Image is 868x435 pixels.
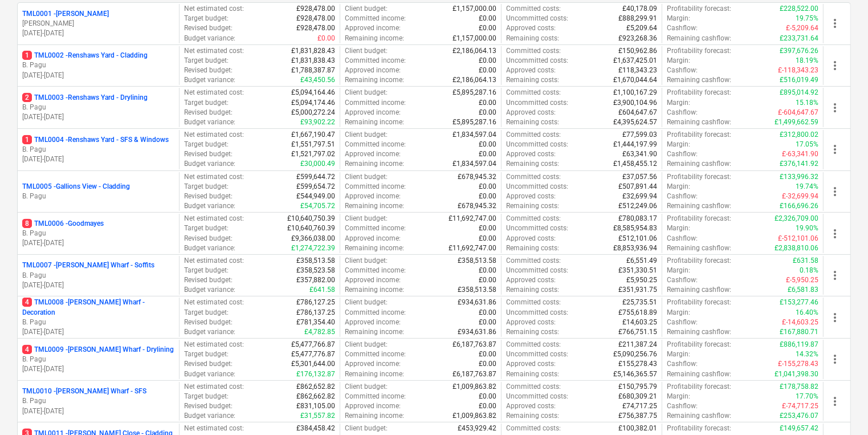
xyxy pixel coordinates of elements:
[449,214,496,223] p: £11,692,747.00
[796,14,818,23] p: 19.75%
[786,275,818,285] p: £-5,950.25
[828,17,842,30] span: more_vert
[506,223,568,233] p: Uncommitted costs :
[778,108,818,117] p: £-604,647.67
[780,46,818,56] p: £397,676.26
[296,256,335,266] p: £358,513.58
[184,318,233,327] p: Revised budget :
[778,66,818,75] p: £-118,343.23
[287,214,335,223] p: £10,640,750.39
[345,275,401,285] p: Approved income :
[479,66,496,75] p: £0.00
[184,46,244,56] p: Net estimated cost :
[618,34,657,43] p: £923,268.36
[458,172,496,182] p: £678,945.32
[667,223,690,233] p: Margin :
[287,223,335,233] p: £10,640,760.39
[506,275,556,285] p: Approved costs :
[618,182,657,192] p: £507,891.44
[618,108,657,117] p: £604,647.67
[618,234,657,243] p: £512,101.06
[667,66,698,75] p: Cashflow :
[667,172,731,182] p: Profitability forecast :
[184,266,229,275] p: Target budget :
[780,75,818,85] p: £516,019.49
[184,285,235,295] p: Budget variance :
[184,192,233,201] p: Revised budget :
[667,182,690,192] p: Margin :
[618,214,657,223] p: £780,083.17
[300,75,335,85] p: £43,450.56
[775,117,818,127] p: £1,499,662.59
[22,155,174,164] p: [DATE] - [DATE]
[345,56,406,66] p: Committed income :
[667,159,731,169] p: Remaining cashflow :
[22,219,32,228] span: 8
[184,243,235,253] p: Budget variance :
[291,108,335,117] p: £5,000,272.24
[291,88,335,97] p: £5,094,164.46
[622,4,657,14] p: £40,178.09
[506,75,559,85] p: Remaining costs :
[291,140,335,149] p: £1,551,797.51
[506,256,561,266] p: Committed costs :
[506,201,559,211] p: Remaining costs :
[778,234,818,243] p: £-512,101.06
[22,103,174,112] p: B. Pagu
[22,345,174,355] p: TML0009 - [PERSON_NAME] Wharf - Drylining
[345,108,401,117] p: Approved income :
[828,311,842,324] span: more_vert
[622,298,657,307] p: £25,735.51
[506,130,561,140] p: Committed costs :
[613,140,657,149] p: £1,444,197.99
[184,108,233,117] p: Revised budget :
[296,23,335,33] p: £928,478.00
[622,130,657,140] p: £77,599.03
[479,234,496,243] p: £0.00
[345,88,388,97] p: Client budget :
[291,234,335,243] p: £9,366,038.00
[184,234,233,243] p: Revised budget :
[667,14,690,23] p: Margin :
[296,4,335,14] p: £928,478.00
[796,223,818,233] p: 19.90%
[22,229,174,238] p: B. Pagu
[506,88,561,97] p: Committed costs :
[780,159,818,169] p: £376,141.92
[345,243,404,253] p: Remaining income :
[22,345,174,374] div: 4TML0009 -[PERSON_NAME] Wharf - DryliningB. Pagu[DATE]-[DATE]
[22,387,146,396] p: TML0010 - [PERSON_NAME] Wharf - SFS
[22,51,174,80] div: 1TML0002 -Renshaws Yard - CladdingB. Pagu[DATE]-[DATE]
[345,223,406,233] p: Committed income :
[828,143,842,156] span: more_vert
[22,112,174,122] p: [DATE] - [DATE]
[828,352,842,366] span: more_vert
[618,266,657,275] p: £351,330.51
[184,4,244,14] p: Net estimated cost :
[780,88,818,97] p: £895,014.92
[291,46,335,56] p: £1,831,828.43
[828,185,842,198] span: more_vert
[22,298,174,317] p: TML0008 - [PERSON_NAME] Wharf - Decoration
[780,4,818,14] p: £228,522.00
[506,46,561,56] p: Committed costs :
[667,192,698,201] p: Cashflow :
[506,234,556,243] p: Approved costs :
[345,192,401,201] p: Approved income :
[479,140,496,149] p: £0.00
[184,214,244,223] p: Net estimated cost :
[667,256,731,266] p: Profitability forecast :
[458,298,496,307] p: £934,631.86
[618,46,657,56] p: £150,962.86
[184,159,235,169] p: Budget variance :
[506,56,568,66] p: Uncommitted costs :
[22,406,174,416] p: [DATE] - [DATE]
[506,159,559,169] p: Remaining costs :
[506,172,561,182] p: Committed costs :
[22,387,174,416] div: TML0010 -[PERSON_NAME] Wharf - SFSB. Pagu[DATE]-[DATE]
[613,88,657,97] p: £1,100,167.29
[291,243,335,253] p: £1,274,722.39
[622,172,657,182] p: £37,057.56
[291,56,335,66] p: £1,831,838.43
[184,223,229,233] p: Target budget :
